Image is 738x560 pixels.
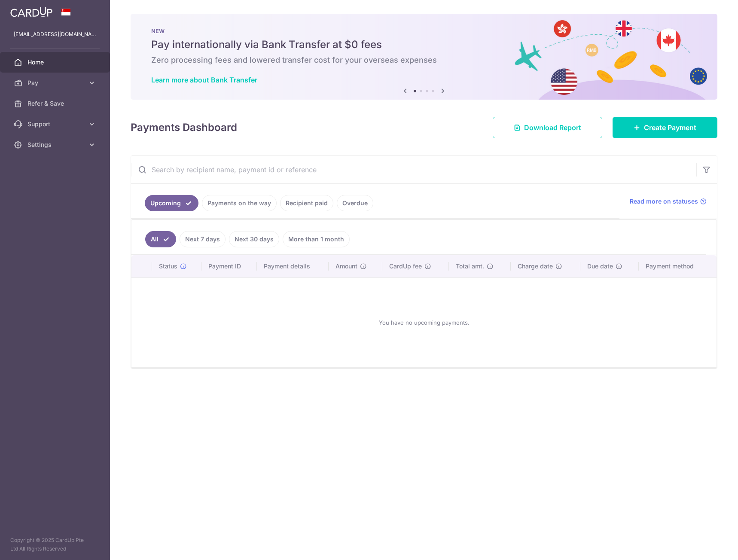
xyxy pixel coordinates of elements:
h6: Zero processing fees and lowered transfer cost for your overseas expenses [151,55,697,65]
th: Payment details [257,255,329,277]
span: Read more on statuses [630,197,698,206]
a: Upcoming [145,195,198,211]
a: All [145,231,176,247]
a: Next 30 days [229,231,279,247]
span: Status [159,262,177,271]
span: Support [27,120,84,128]
img: CardUp [10,7,52,17]
span: Create Payment [644,122,696,133]
a: Next 7 days [180,231,226,247]
a: Payments on the way [202,195,277,211]
img: Bank transfer banner [131,14,717,100]
span: Total amt. [456,262,484,271]
a: More than 1 month [283,231,350,247]
span: Due date [587,262,613,271]
a: Create Payment [613,117,717,138]
span: Charge date [518,262,553,271]
input: Search by recipient name, payment id or reference [131,156,696,183]
p: [EMAIL_ADDRESS][DOMAIN_NAME] [14,30,96,39]
span: Download Report [524,122,581,133]
span: Refer & Save [27,99,84,108]
a: Learn more about Bank Transfer [151,76,257,84]
a: Overdue [337,195,373,211]
p: NEW [151,27,697,34]
th: Payment method [639,255,717,277]
span: Pay [27,79,84,87]
span: CardUp fee [389,262,422,271]
span: Amount [335,262,357,271]
span: Settings [27,140,84,149]
a: Download Report [493,117,602,138]
th: Payment ID [201,255,257,277]
h4: Payments Dashboard [131,120,237,135]
a: Read more on statuses [630,197,707,206]
span: Home [27,58,84,67]
a: Recipient paid [280,195,333,211]
div: You have no upcoming payments. [142,285,706,360]
h5: Pay internationally via Bank Transfer at $0 fees [151,38,697,52]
